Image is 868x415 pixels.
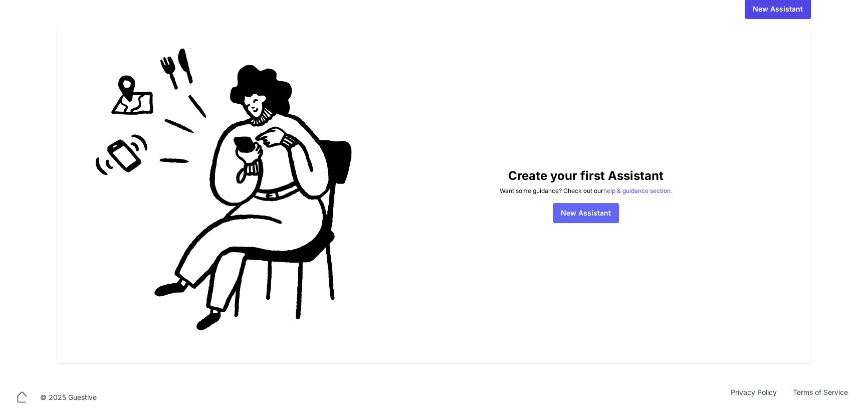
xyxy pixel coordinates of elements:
[723,387,785,407] a: Privacy Policy
[553,203,619,223] a: New Assistant
[785,387,856,407] a: Terms of Service
[373,187,799,195] p: Want some guidance? Check out our
[40,392,97,402] div: © 2025 Guestive
[69,39,373,343] img: Copy_of_Copy_of_Copy_of_Guestive_Front_Desk_920_x_920_px.svg
[373,167,799,185] p: Create your first Assistant
[603,187,672,194] a: help & guidance section.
